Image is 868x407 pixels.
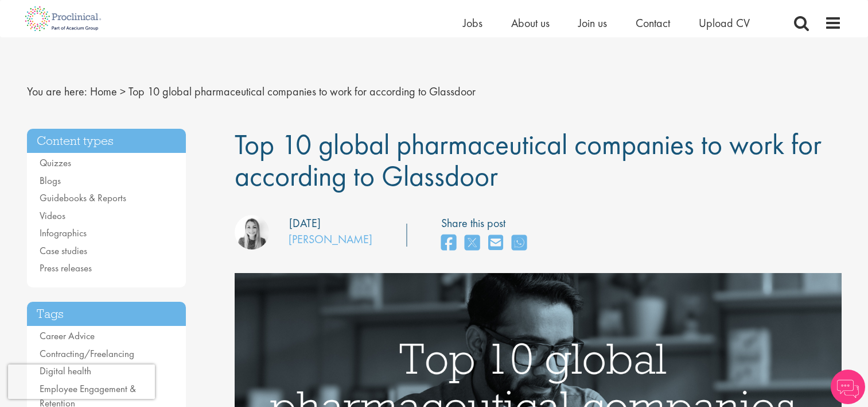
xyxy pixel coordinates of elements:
[27,84,87,99] span: You are here:
[441,231,456,256] a: share on facebook
[40,262,92,274] a: Press releases
[831,370,865,404] img: Chatbot
[578,16,607,30] a: Join us
[40,174,61,187] a: Blogs
[488,231,503,256] a: share on email
[465,231,480,256] a: share on twitter
[120,84,126,99] span: >
[40,209,65,222] a: Videos
[90,84,117,99] a: breadcrumb link
[636,16,670,30] a: Contact
[27,302,186,327] h3: Tags
[463,16,482,30] a: Jobs
[27,129,186,153] h3: Content types
[512,231,527,256] a: share on whats app
[40,329,95,342] a: Career Advice
[8,364,155,399] iframe: reCAPTCHA
[441,215,532,232] label: Share this post
[289,215,321,232] div: [DATE]
[289,232,372,247] a: [PERSON_NAME]
[40,226,87,239] a: Infographics
[40,191,126,204] a: Guidebooks & Reports
[129,84,476,99] span: Top 10 global pharmaceutical companies to work for according to Glassdoor
[235,126,822,194] span: Top 10 global pharmaceutical companies to work for according to Glassdoor
[511,16,550,30] a: About us
[235,215,269,249] img: Hannah Burke
[699,16,750,30] a: Upload CV
[40,347,134,360] a: Contracting/Freelancing
[40,244,87,257] a: Case studies
[40,156,71,169] a: Quizzes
